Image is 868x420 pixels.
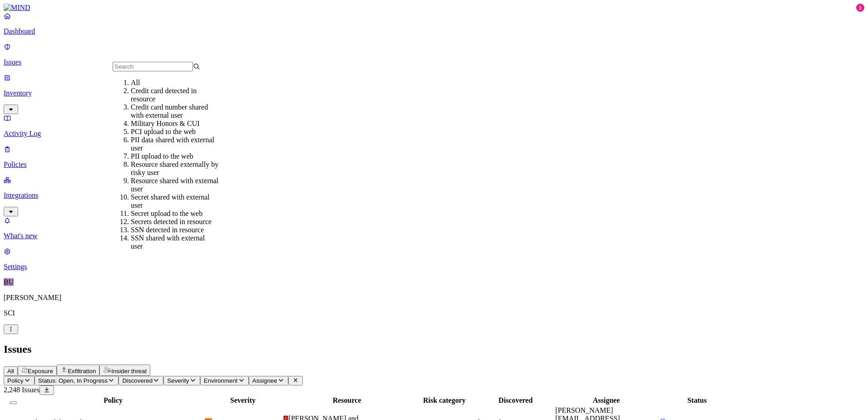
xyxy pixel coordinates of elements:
[7,377,24,384] span: Policy
[4,232,864,240] p: What's new
[131,136,218,152] div: PII data shared with external user
[4,145,864,169] a: Policies
[4,191,864,200] p: Integrations
[252,377,277,384] span: Assignee
[131,120,218,128] div: Military Honors & CUI
[4,130,864,138] p: Activity Log
[4,176,864,215] a: Integrations
[4,386,39,394] span: 2,248 Issues
[4,74,864,113] a: Inventory
[4,294,864,302] p: [PERSON_NAME]
[4,160,864,169] p: Policies
[113,62,193,71] input: Search
[38,377,108,384] span: Status: Open, In Progress
[131,234,218,250] div: SSN shared with external user
[204,377,238,384] span: Environment
[4,4,30,12] img: MIND
[68,368,96,375] span: Exfiltration
[28,368,53,375] span: Exposure
[111,368,147,375] span: Insider threat
[4,27,864,35] p: Dashboard
[131,103,218,120] div: Credit card number shared with external user
[131,87,218,103] div: Credit card detected in resource
[478,396,553,405] div: Discovered
[205,396,281,405] div: Severity
[131,152,218,160] div: PII upload to the web
[131,193,218,210] div: Secret shared with external user
[131,218,218,226] div: Secrets detected in resource
[131,210,218,218] div: Secret upload to the web
[7,368,14,375] span: All
[4,58,864,66] p: Issues
[659,396,735,405] div: Status
[4,247,864,271] a: Settings
[4,309,864,317] p: SCI
[4,114,864,138] a: Activity Log
[23,396,203,405] div: Policy
[4,4,864,12] a: MIND
[4,89,864,97] p: Inventory
[283,396,411,405] div: Resource
[413,396,476,405] div: Risk category
[131,128,218,136] div: PCI upload to the web
[131,79,218,87] div: All
[4,43,864,66] a: Issues
[131,160,218,177] div: Resource shared externally by risky user
[131,177,218,193] div: Resource shared with external user
[4,278,14,286] span: BU
[4,343,864,355] h2: Issues
[131,226,218,234] div: SSN detected in resource
[4,216,864,240] a: What's new
[10,401,17,404] button: Select all
[4,263,864,271] p: Settings
[4,12,864,35] a: Dashboard
[856,4,864,12] div: 1
[555,396,657,405] div: Assignee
